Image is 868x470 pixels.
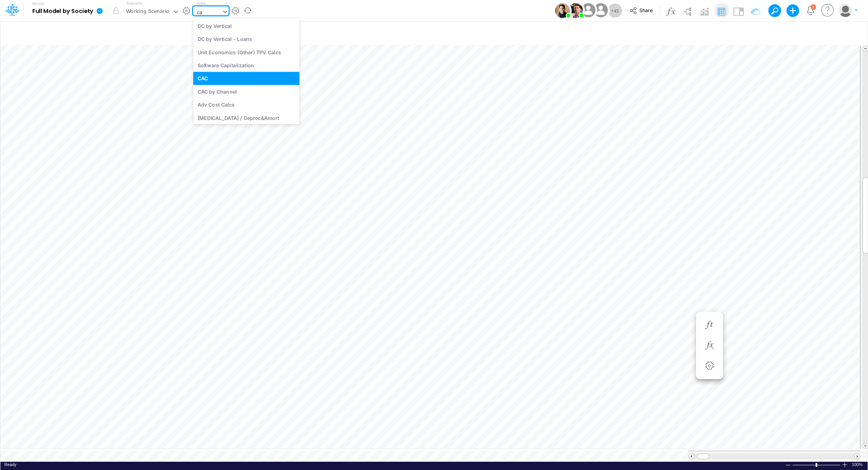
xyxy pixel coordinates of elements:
[852,462,864,468] span: 100%
[193,98,300,111] div: Adv Cost Calcs
[193,85,300,98] div: CAC by Channel
[785,462,791,468] div: Zoom Out
[193,19,300,32] div: DC by Vertical
[806,6,815,15] a: Notifications
[193,59,300,72] div: Software Capitalization
[842,462,848,468] div: Zoom In
[4,462,17,468] div: In Ready mode
[4,462,17,467] span: Ready
[7,25,696,41] input: Type a title here
[126,0,143,6] label: Scenario
[626,5,658,17] button: Share
[812,5,814,9] div: 3 unread items
[568,3,583,18] img: User Image Icon
[579,2,597,19] img: User Image Icon
[32,2,44,6] label: Model
[193,72,300,85] div: CAC
[32,8,93,15] b: Full Model by Society
[592,2,609,19] img: User Image Icon
[792,462,842,468] div: Zoom
[639,7,653,13] span: Share
[193,111,300,124] div: [MEDICAL_DATA] / Deprec&Amort
[555,3,570,18] img: User Image Icon
[852,462,864,468] div: Zoom level
[196,0,205,6] label: View
[126,7,170,17] div: Working Scenario
[193,33,300,46] div: DC by Vertical - Loans
[193,46,300,59] div: Unit Economics (Other) TPV Calcs
[816,463,817,467] div: Zoom
[611,8,619,13] span: + 45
